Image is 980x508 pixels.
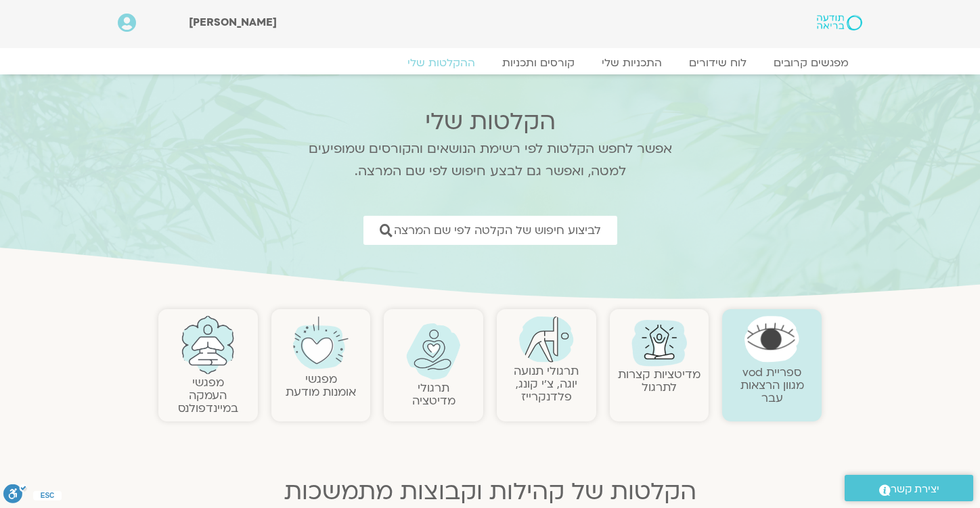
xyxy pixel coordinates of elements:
span: יצירת קשר [891,480,939,499]
a: לביצוע חיפוש של הקלטה לפי שם המרצה [363,216,617,245]
h2: הקלטות שלי [290,108,690,135]
a: מפגשים קרובים [760,56,862,70]
a: מפגשיהעמקה במיינדפולנס [178,375,238,416]
a: ההקלטות שלי [394,56,489,70]
a: ספריית vodמגוון הרצאות עבר [740,365,804,406]
span: [PERSON_NAME] [189,15,277,30]
p: אפשר לחפש הקלטות לפי רשימת הנושאים והקורסים שמופיעים למטה, ואפשר גם לבצע חיפוש לפי שם המרצה. [290,138,690,183]
h2: הקלטות של קהילות וקבוצות מתמשכות [158,478,822,505]
a: מפגשיאומנות מודעת [286,371,356,400]
a: תרגולי תנועהיוגה, צ׳י קונג, פלדנקרייז [514,363,579,405]
a: יצירת קשר [845,475,973,501]
a: לוח שידורים [675,56,760,70]
a: מדיטציות קצרות לתרגול [618,367,700,395]
a: תרגולימדיטציה [412,380,455,409]
nav: Menu [118,56,862,70]
span: לביצוע חיפוש של הקלטה לפי שם המרצה [394,224,601,237]
a: קורסים ותכניות [489,56,588,70]
a: התכניות שלי [588,56,675,70]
